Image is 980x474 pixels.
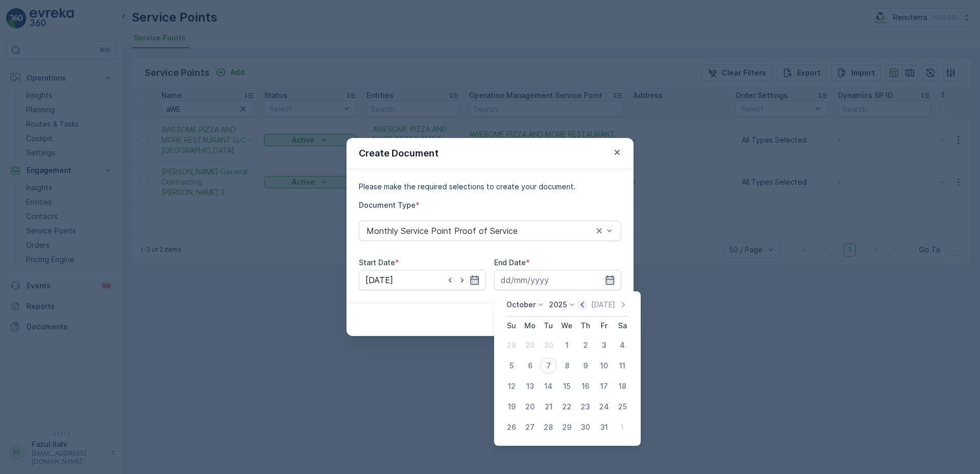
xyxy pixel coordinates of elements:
[559,419,575,436] div: 29
[503,399,520,415] div: 19
[596,358,612,374] div: 10
[576,317,595,335] th: Thursday
[613,317,631,335] th: Saturday
[577,378,594,394] div: 16
[596,419,612,436] div: 31
[577,358,594,374] div: 9
[595,317,613,335] th: Friday
[614,337,630,353] div: 4
[596,399,612,415] div: 24
[549,300,567,310] p: 2025
[540,399,557,415] div: 21
[614,358,630,374] div: 11
[540,358,557,374] div: 7
[558,317,576,335] th: Wednesday
[359,182,621,192] p: Please make the required selections to create your document.
[522,358,538,374] div: 6
[503,419,520,436] div: 26
[591,300,615,310] p: [DATE]
[559,399,575,415] div: 22
[559,358,575,374] div: 8
[359,201,416,209] label: Document Type
[521,317,539,335] th: Monday
[503,337,520,353] div: 28
[559,378,575,394] div: 15
[503,358,520,374] div: 5
[522,419,538,436] div: 27
[359,146,439,161] p: Create Document
[540,337,557,353] div: 30
[596,378,612,394] div: 17
[596,337,612,353] div: 3
[502,317,521,335] th: Sunday
[540,419,557,436] div: 28
[503,378,520,394] div: 12
[559,337,575,353] div: 1
[614,378,630,394] div: 18
[614,419,630,436] div: 1
[522,399,538,415] div: 20
[359,258,395,267] label: Start Date
[539,317,558,335] th: Tuesday
[359,270,486,290] input: dd/mm/yyyy
[540,378,557,394] div: 14
[577,337,594,353] div: 2
[494,270,621,290] input: dd/mm/yyyy
[614,399,630,415] div: 25
[577,399,594,415] div: 23
[522,337,538,353] div: 29
[522,378,538,394] div: 13
[577,419,594,436] div: 30
[506,300,536,310] p: October
[494,258,526,267] label: End Date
